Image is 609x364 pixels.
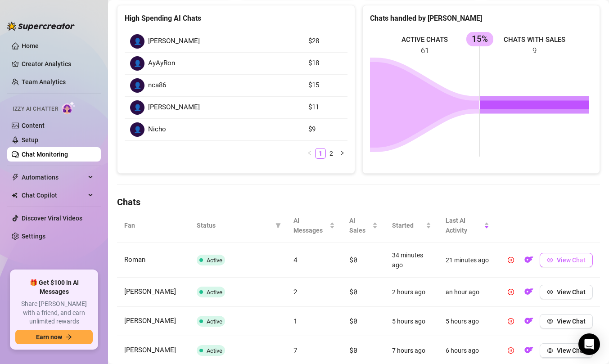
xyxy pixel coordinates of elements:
[15,279,93,296] span: 🎁 Get $100 in AI Messages
[337,148,347,159] li: Next Page
[315,148,326,159] li: 1
[522,258,536,265] a: OF
[130,122,144,137] div: 👤
[207,347,222,354] span: Active
[148,80,166,91] span: nca86
[293,346,298,355] span: 7
[15,330,93,344] button: Earn nowarrow-right
[293,316,298,325] span: 1
[349,216,370,235] span: AI Sales
[275,223,281,228] span: filter
[385,307,438,336] td: 5 hours ago
[524,255,533,264] img: OF
[117,196,600,208] h4: Chats
[438,278,496,307] td: an hour ago
[540,343,593,358] button: View Chat
[66,334,72,340] span: arrow-right
[22,78,66,85] a: Team Analytics
[117,208,189,243] th: Fan
[12,174,19,181] span: thunderbolt
[22,215,82,222] a: Discover Viral Videos
[22,122,45,129] a: Content
[339,150,345,156] span: right
[207,289,222,296] span: Active
[22,136,38,144] a: Setup
[308,58,342,69] article: $18
[22,233,45,240] a: Settings
[547,257,553,263] span: eye
[578,333,600,355] div: Open Intercom Messenger
[7,22,75,31] img: logo-BBDzfeDw.svg
[130,100,144,115] div: 👤
[438,208,496,243] th: Last AI Activity
[36,333,62,341] span: Earn now
[22,57,94,71] a: Creator Analytics
[316,148,325,158] a: 1
[207,318,222,325] span: Active
[540,285,593,299] button: View Chat
[557,288,586,296] span: View Chat
[370,13,593,24] div: Chats handled by [PERSON_NAME]
[22,170,86,184] span: Automations
[524,316,533,325] img: OF
[197,220,272,230] span: Status
[522,343,536,358] button: OF
[148,58,175,69] span: AyAyRon
[349,255,357,264] span: $0
[308,102,342,113] article: $11
[124,256,145,264] span: Roman
[148,124,166,135] span: Nicho
[446,216,482,235] span: Last AI Activity
[124,346,176,354] span: [PERSON_NAME]
[522,349,536,356] a: OF
[12,192,18,198] img: Chat Copilot
[385,208,438,243] th: Started
[540,314,593,328] button: View Chat
[148,102,200,113] span: [PERSON_NAME]
[124,288,176,296] span: [PERSON_NAME]
[522,253,536,267] button: OF
[304,148,315,159] li: Previous Page
[308,80,342,91] article: $15
[547,318,553,324] span: eye
[508,257,514,263] span: pause-circle
[557,347,586,354] span: View Chat
[130,78,144,93] div: 👤
[508,289,514,295] span: pause-circle
[385,278,438,307] td: 2 hours ago
[540,253,593,267] button: View Chat
[22,188,86,202] span: Chat Copilot
[308,124,342,135] article: $9
[326,148,336,158] a: 2
[547,347,553,354] span: eye
[293,255,298,264] span: 4
[438,243,496,278] td: 21 minutes ago
[125,13,347,24] div: High Spending AI Chats
[148,36,200,47] span: [PERSON_NAME]
[22,42,39,49] a: Home
[337,148,347,159] button: right
[286,208,342,243] th: AI Messages
[130,34,144,49] div: 👤
[274,219,283,232] span: filter
[13,105,58,113] span: Izzy AI Chatter
[392,220,424,230] span: Started
[557,318,586,325] span: View Chat
[307,150,312,156] span: left
[557,256,586,264] span: View Chat
[349,346,357,355] span: $0
[304,148,315,159] button: left
[524,346,533,355] img: OF
[22,151,68,158] a: Chat Monitoring
[130,56,144,71] div: 👤
[349,316,357,325] span: $0
[385,243,438,278] td: 34 minutes ago
[342,208,385,243] th: AI Sales
[308,36,342,47] article: $28
[349,287,357,296] span: $0
[438,307,496,336] td: 5 hours ago
[293,216,328,235] span: AI Messages
[522,290,536,297] a: OF
[15,300,93,326] span: Share [PERSON_NAME] with a friend, and earn unlimited rewards
[326,148,337,159] li: 2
